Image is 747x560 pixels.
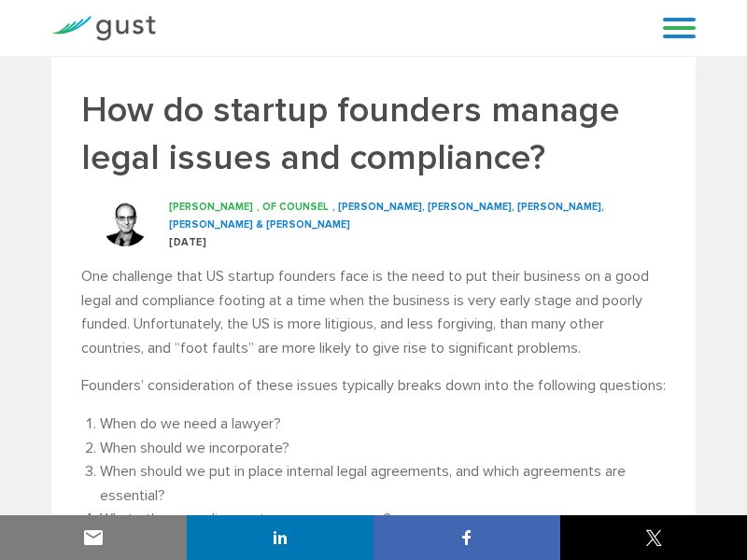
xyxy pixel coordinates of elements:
img: facebook sharing button [456,526,478,549]
li: When should we put in place internal legal agreements, and which agreements are essential? [100,459,666,507]
p: Founders’ consideration of these issues typically breaks down into the following questions: [81,373,666,398]
img: Gust Logo [51,16,156,41]
img: twitter sharing button [642,526,665,549]
span: [DATE] [169,236,206,248]
li: What other compliance steps are necessary? [100,507,666,531]
li: When should we incorporate? [100,436,666,460]
li: When do we need a lawyer? [100,412,666,436]
img: email sharing button [82,526,105,549]
span: , [PERSON_NAME], [PERSON_NAME], [PERSON_NAME], [PERSON_NAME] & [PERSON_NAME] [169,201,604,231]
span: [PERSON_NAME] [169,201,253,213]
img: Bob Mollen [102,200,148,246]
h1: How do startup founders manage legal issues and compliance? [81,87,666,181]
span: , OF COUNSEL [257,201,329,213]
p: One challenge that US startup founders face is the need to put their business on a good legal and... [81,264,666,359]
img: linkedin sharing button [269,526,291,549]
